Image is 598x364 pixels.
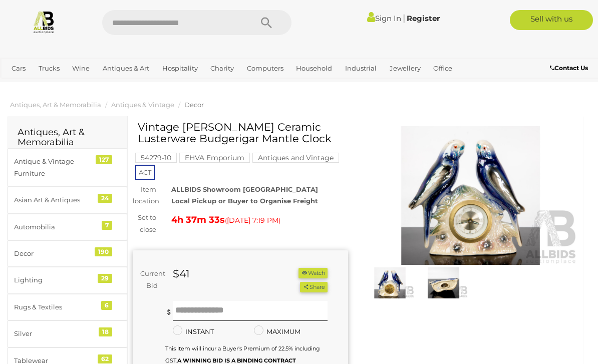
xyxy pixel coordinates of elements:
button: Share [300,282,328,292]
a: Industrial [341,60,381,77]
div: 24 [98,194,112,203]
img: Allbids.com.au [32,10,56,34]
strong: ALLBIDS Showroom [GEOGRAPHIC_DATA] [171,185,318,193]
a: Antiques, Art & Memorabilia [10,101,101,109]
span: [DATE] 7:19 PM [227,216,278,225]
mark: 54279-10 [135,153,177,163]
label: MAXIMUM [254,326,301,337]
div: Silver [14,328,97,339]
button: Search [241,10,291,35]
mark: EHVA Emporium [179,153,250,163]
span: ACT [135,165,155,180]
div: 127 [96,155,112,164]
div: 190 [95,247,112,256]
a: Computers [243,60,287,77]
a: Antique & Vintage Furniture 127 [8,148,127,187]
div: Rugs & Textiles [14,301,97,313]
a: Cars [8,60,30,77]
a: Trucks [35,60,64,77]
a: Lighting 29 [8,267,127,293]
div: Set to close [125,212,164,235]
div: 7 [102,221,112,230]
strong: Local Pickup or Buyer to Organise Freight [171,197,318,205]
div: 29 [98,274,112,283]
b: A WINNING BID IS A BINDING CONTRACT [177,357,296,364]
img: Vintage Jema Holland Ceramic Lusterware Budgerigar Mantle Clock [363,126,578,265]
a: Decor [184,101,204,109]
a: Charity [206,60,238,77]
div: Decor [14,248,97,259]
a: Rugs & Textiles 6 [8,294,127,320]
small: This Item will incur a Buyer's Premium of 22.5% including GST. [165,345,320,363]
a: Office [429,60,456,77]
a: Antiques & Art [99,60,153,77]
img: Vintage Jema Holland Ceramic Lusterware Budgerigar Mantle Clock [366,267,414,299]
a: Sign In [367,14,401,23]
strong: $41 [173,267,190,280]
div: Automobilia [14,221,97,233]
button: Watch [298,268,328,278]
div: Lighting [14,274,97,286]
b: Contact Us [550,64,588,72]
a: Contact Us [550,63,590,74]
div: 62 [98,354,112,363]
a: Wine [68,60,94,77]
a: Antiques & Vintage [111,101,174,109]
div: Current Bid [133,268,165,291]
a: Decor 190 [8,240,127,267]
h1: Vintage [PERSON_NAME] Ceramic Lusterware Budgerigar Mantle Clock [138,121,346,144]
a: Silver 18 [8,320,127,347]
label: INSTANT [173,326,214,337]
a: Hospitality [158,60,202,77]
div: 6 [101,301,112,310]
strong: 4h 37m 33s [171,214,225,225]
span: ( ) [225,216,280,224]
a: [GEOGRAPHIC_DATA] [41,77,120,93]
a: Antiques and Vintage [252,154,339,162]
a: Sports [8,77,36,93]
span: | [403,13,405,24]
div: Asian Art & Antiques [14,194,97,206]
a: Jewellery [386,60,425,77]
a: Automobilia 7 [8,214,127,240]
a: Asian Art & Antiques 24 [8,187,127,213]
a: Sell with us [510,10,593,30]
a: EHVA Emporium [179,154,250,162]
div: Antique & Vintage Furniture [14,156,97,179]
div: Item location [125,184,164,207]
a: Register [407,14,440,23]
li: Watch this item [298,268,328,278]
mark: Antiques and Vintage [252,153,339,163]
div: 18 [99,327,112,336]
h2: Antiques, Art & Memorabilia [18,128,117,148]
a: Household [292,60,336,77]
a: 54279-10 [135,154,177,162]
img: Vintage Jema Holland Ceramic Lusterware Budgerigar Mantle Clock [419,267,468,299]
